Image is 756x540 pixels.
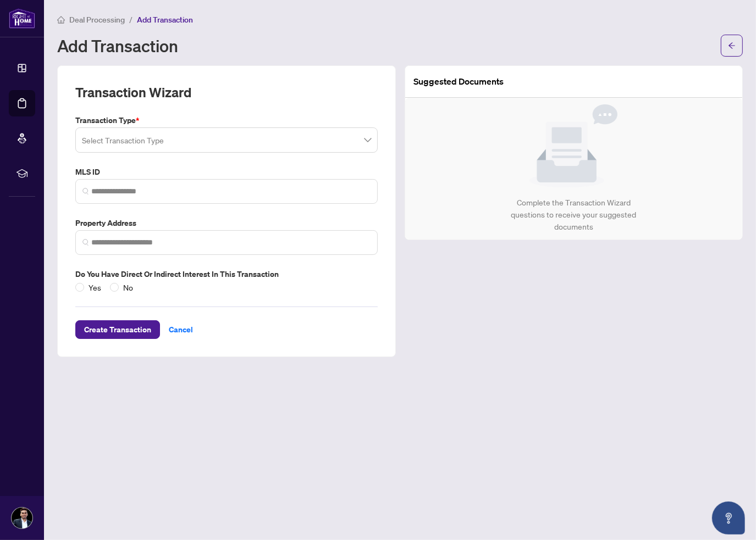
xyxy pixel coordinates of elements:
[160,320,202,339] button: Cancel
[529,104,617,188] img: Null State Icon
[728,42,736,49] span: arrow-left
[169,321,193,338] span: Cancel
[57,16,65,24] span: home
[84,321,151,338] span: Create Transaction
[119,281,137,293] span: No
[499,197,648,233] div: Complete the Transaction Wizard questions to receive your suggested documents
[75,166,378,178] label: MLS ID
[57,37,178,54] h1: Add Transaction
[12,508,32,528] img: Profile Icon
[69,15,125,25] span: Deal Processing
[82,239,89,246] img: search_icon
[84,281,106,293] span: Yes
[75,217,378,229] label: Property Address
[75,83,191,101] h2: Transaction Wizard
[414,75,504,88] article: Suggested Documents
[712,502,745,535] button: Open asap
[129,13,133,26] li: /
[82,188,89,194] img: search_icon
[9,8,35,29] img: logo
[75,268,378,280] label: Do you have direct or indirect interest in this transaction
[137,15,193,25] span: Add Transaction
[75,114,378,126] label: Transaction Type
[75,320,160,339] button: Create Transaction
